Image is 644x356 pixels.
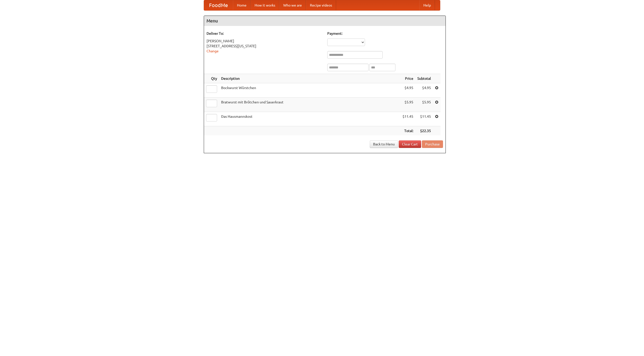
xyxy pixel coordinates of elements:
[399,140,421,148] a: Clear Cart
[419,0,435,10] a: Help
[415,112,433,126] td: $11.45
[400,98,415,112] td: $5.95
[415,74,433,83] th: Subtotal
[370,140,398,148] a: Back to Menu
[204,0,233,10] a: FoodMe
[279,0,306,10] a: Who we are
[204,74,219,83] th: Qty
[400,74,415,83] th: Price
[207,31,322,36] h5: Deliver To:
[207,38,322,44] div: [PERSON_NAME]
[306,0,336,10] a: Recipe videos
[327,31,443,36] h5: Payment:
[400,112,415,126] td: $11.45
[400,83,415,98] td: $4.95
[400,126,415,136] th: Total:
[207,49,219,53] a: Change
[204,16,446,26] h4: Menu
[219,98,400,112] td: Bratwurst mit Brötchen und Sauerkraut
[233,0,251,10] a: Home
[422,140,443,148] button: Purchase
[207,44,322,49] div: [STREET_ADDRESS][US_STATE]
[251,0,279,10] a: How it works
[219,83,400,98] td: Bockwurst Würstchen
[219,112,400,126] td: Das Hausmannskost
[219,74,400,83] th: Description
[415,83,433,98] td: $4.95
[415,126,433,136] th: $22.35
[415,98,433,112] td: $5.95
